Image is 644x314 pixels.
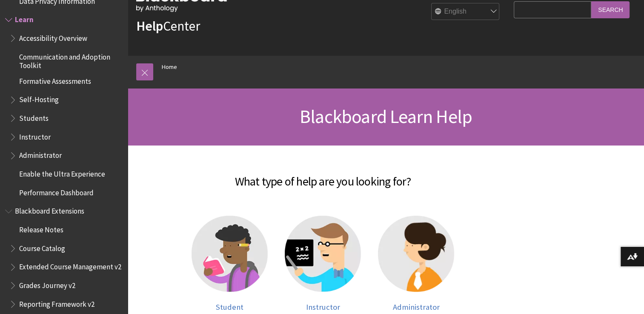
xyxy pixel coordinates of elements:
input: Search [591,1,630,18]
a: Administrator help Administrator [378,216,454,311]
span: Blackboard Extensions [15,204,84,216]
span: Instructor [19,130,51,141]
span: Performance Dashboard [19,186,94,197]
span: Extended Course Management v2 [19,260,121,271]
select: Site Language Selector [432,3,500,20]
span: Communication and Adoption Toolkit [19,50,122,70]
span: Grades Journey v2 [19,278,75,290]
img: Student help [192,216,268,292]
span: Instructor [306,302,340,312]
span: Student [216,302,243,312]
a: Instructor help Instructor [285,216,361,311]
span: Administrator [19,148,62,160]
span: Self-Hosting [19,93,59,104]
span: Course Catalog [19,241,65,253]
span: Release Notes [19,223,63,234]
span: Formative Assessments [19,74,91,86]
span: Blackboard Learn Help [300,105,472,128]
a: HelpCenter [136,17,200,34]
a: Home [162,62,177,72]
nav: Book outline for Blackboard Learn Help [5,13,123,200]
img: Administrator help [378,216,454,292]
span: Accessibility Overview [19,31,87,43]
span: Reporting Framework v2 [19,297,94,308]
span: Administrator [393,302,440,312]
img: Instructor help [285,216,361,292]
a: Student help Student [192,216,268,311]
span: Enable the Ultra Experience [19,167,105,178]
h2: What type of help are you looking for? [136,162,509,190]
span: Students [19,111,49,123]
span: Learn [15,13,34,24]
strong: Help [136,17,163,34]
